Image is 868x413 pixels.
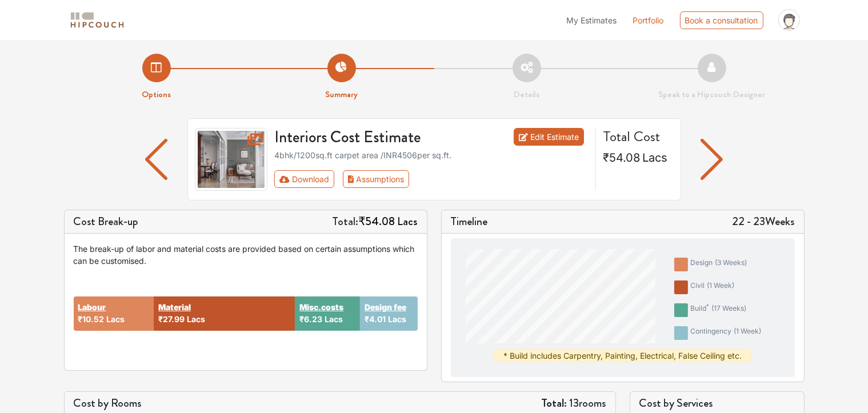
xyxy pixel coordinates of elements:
span: Lacs [398,213,418,230]
span: Lacs [107,314,125,324]
div: Toolbar with button groups [274,170,589,188]
span: ( 3 weeks ) [715,258,747,267]
span: ₹54.08 [603,151,640,165]
button: Misc.costs [299,301,343,313]
div: Book a consultation [680,11,763,29]
h5: Cost by Rooms [74,396,142,410]
div: design [690,258,747,271]
img: arrow left [145,139,167,180]
h5: 22 - 23 Weeks [733,215,795,228]
h3: Interiors Cost Estimate [267,128,486,147]
img: logo-horizontal.svg [69,10,126,30]
a: Edit Estimate [514,128,584,146]
div: 4bhk / 1200 sq.ft carpet area /INR 4506 per sq.ft. [274,149,589,161]
h4: Total Cost [603,128,671,145]
h5: Timeline [451,215,488,228]
button: Design fee [365,301,406,313]
button: Assumptions [343,170,410,188]
span: ₹54.08 [359,213,395,230]
span: ( 1 week ) [734,327,761,335]
div: contingency [690,326,761,340]
img: arrow left [701,139,723,180]
span: ( 17 weeks ) [711,304,746,312]
strong: Details [514,88,539,101]
span: logo-horizontal.svg [69,7,126,33]
button: Download [274,170,334,188]
img: gallery [195,128,268,191]
h5: Cost Break-up [74,215,139,228]
span: ₹10.52 [78,314,105,324]
strong: Options [142,88,171,101]
div: build [690,303,746,317]
span: Lacs [388,314,406,324]
a: Portfolio [633,14,664,26]
span: ( 1 week ) [707,281,734,290]
h5: 13 rooms [542,396,606,410]
div: civil [690,280,734,294]
strong: Total: [542,395,567,411]
div: First group [274,170,418,188]
div: The break-up of labor and material costs are provided based on certain assumptions which can be c... [74,243,418,267]
span: ₹4.01 [365,314,386,324]
span: Lacs [642,151,667,165]
strong: Speak to a Hipcouch Designer [658,88,765,101]
h5: Cost by Services [639,396,795,410]
button: Material [158,301,191,313]
button: Labour [78,301,106,313]
span: Lacs [187,314,205,324]
span: ₹6.23 [299,314,322,324]
strong: Summary [325,88,358,101]
h5: Total: [333,215,418,228]
div: * Build includes Carpentry, Painting, Electrical, False Ceiling etc. [494,349,751,362]
span: ₹27.99 [158,314,185,324]
span: Lacs [325,314,343,324]
span: My Estimates [567,15,617,25]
